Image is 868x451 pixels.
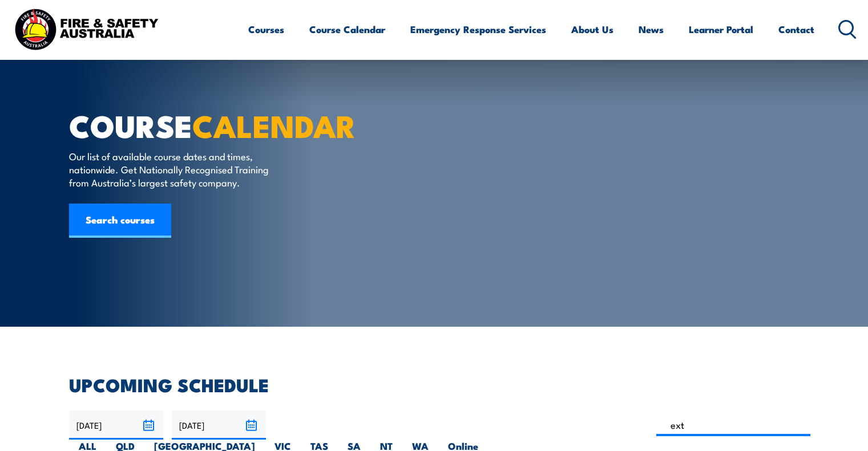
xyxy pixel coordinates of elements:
a: Search courses [69,204,171,238]
a: Emergency Response Services [410,14,546,44]
a: Learner Portal [689,14,753,44]
input: From date [69,411,163,440]
a: News [639,14,664,44]
h2: UPCOMING SCHEDULE [69,376,800,392]
p: Our list of available course dates and times, nationwide. Get Nationally Recognised Training from... [69,149,277,189]
input: Search Course [656,414,811,436]
input: To date [172,411,266,440]
a: Course Calendar [309,14,385,44]
a: Contact [778,14,814,44]
strong: CALENDAR [192,101,356,148]
a: About Us [571,14,613,44]
h1: COURSE [69,112,351,139]
a: Courses [248,14,284,44]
